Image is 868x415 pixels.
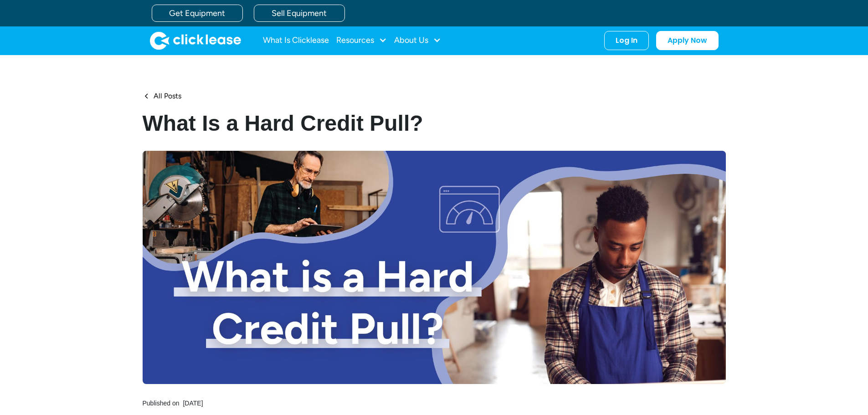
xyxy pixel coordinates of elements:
div: About Us [394,31,441,50]
h1: What Is a Hard Credit Pull? [143,110,493,137]
div: All Posts [154,92,181,101]
div: Resources [336,31,387,50]
a: Apply Now [656,31,719,50]
a: What Is Clicklease [263,31,329,50]
div: Log In [616,36,637,45]
a: Sell Equipment [254,5,345,22]
a: home [150,31,241,50]
a: Get Equipment [152,5,243,22]
div: Published on [143,399,180,408]
img: Clicklease logo [150,31,241,50]
a: All Posts [143,92,181,101]
div: [DATE] [183,399,203,408]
